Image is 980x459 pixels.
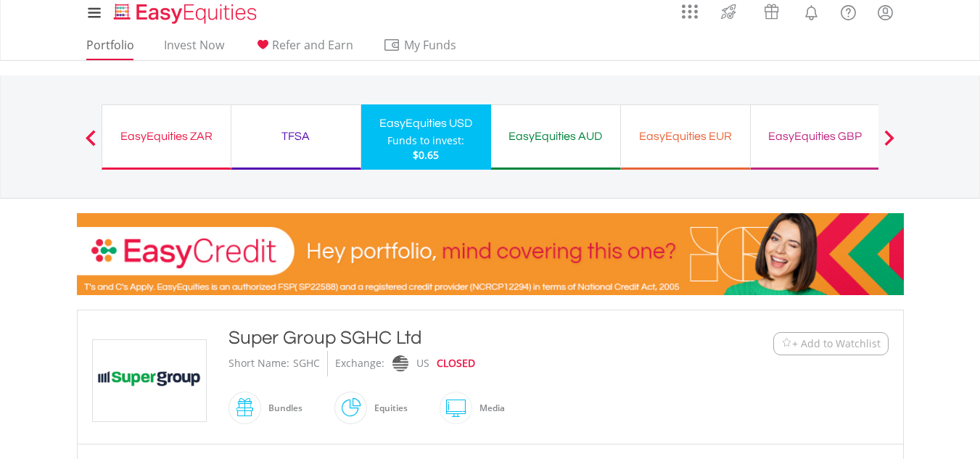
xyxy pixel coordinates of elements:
img: grid-menu-icon.svg [682,4,698,20]
div: Bundles [261,391,302,426]
div: Equities [367,391,408,426]
div: Funds to invest: [387,133,464,148]
img: EasyEquities_Logo.png [111,1,263,25]
div: EasyEquities ZAR [111,126,222,146]
span: Refer and Earn [272,37,353,53]
div: Exchange: [335,351,384,376]
img: Watchlist [781,338,792,349]
button: Previous [76,137,105,152]
img: EasyCredit Promotion Banner [77,213,904,295]
a: Invest Now [158,38,230,60]
button: Watchlist + Add to Watchlist [773,332,889,355]
a: Refer and Earn [248,38,359,60]
div: TFSA [240,126,352,146]
div: Short Name: [228,351,289,376]
div: EasyEquities GBP [759,126,871,146]
img: nasdaq.png [392,355,408,372]
div: EasyEquities EUR [630,126,741,146]
span: + Add to Watchlist [792,336,881,351]
span: My Funds [383,36,478,54]
a: Portfolio [81,38,140,60]
img: EQU.US.SGHC.png [95,340,204,421]
div: US [416,351,429,376]
div: EasyEquities USD [370,113,482,133]
div: CLOSED [437,351,475,376]
button: Next [875,137,904,152]
div: Media [472,391,505,426]
div: Super Group SGHC Ltd [228,325,684,351]
div: EasyEquities AUD [500,126,612,146]
span: $0.65 [413,148,439,162]
div: SGHC [293,351,320,376]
